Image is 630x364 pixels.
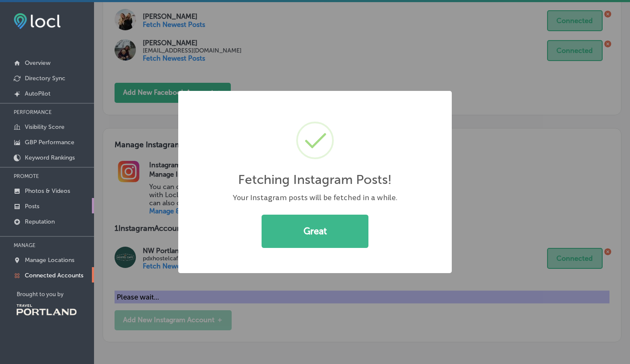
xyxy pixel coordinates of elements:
p: Brought to you by [17,291,94,297]
button: Great [262,215,368,248]
p: Overview [25,59,50,67]
h2: Fetching Instagram Posts! [238,172,392,187]
p: Photos & Videos [25,187,70,195]
p: Posts [25,203,39,210]
img: Travel Portland [17,304,77,315]
p: Keyword Rankings [25,154,75,161]
p: Reputation [25,218,55,225]
p: Directory Sync [25,75,65,82]
div: Your Instagram posts will be fetched in a while. [200,192,430,203]
p: Connected Accounts [25,272,83,279]
p: Manage Locations [25,256,74,264]
p: AutoPilot [25,90,50,97]
img: fda3e92497d09a02dc62c9cd864e3231.png [14,13,61,29]
p: Visibility Score [25,123,65,131]
p: GBP Performance [25,139,74,146]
